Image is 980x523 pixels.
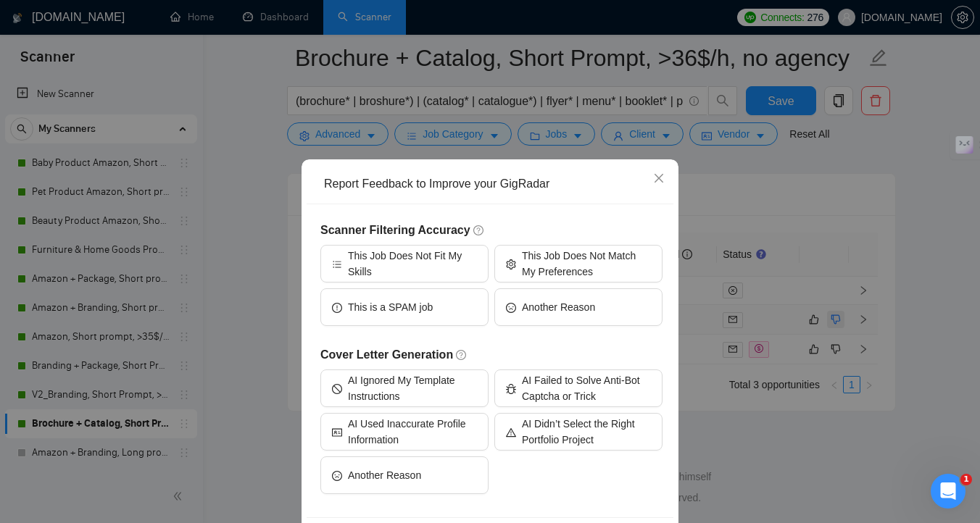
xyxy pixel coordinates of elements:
span: exclamation-circle [332,301,342,312]
button: exclamation-circleThis is a SPAM job [320,288,489,326]
span: frown [332,469,342,480]
span: Another Reason [348,467,421,483]
span: bars [332,258,342,269]
span: This is a SPAM job [348,299,433,315]
span: AI Failed to Solve Anti-Bot Captcha or Trick [522,372,651,404]
button: frownAnother Reason [494,288,663,326]
span: AI Ignored My Template Instructions [348,372,477,404]
button: stopAI Ignored My Template Instructions [320,369,489,407]
span: AI Used Inaccurate Profile Information [348,416,477,448]
span: Another Reason [522,299,595,315]
span: 1 [960,474,972,485]
span: close [653,172,665,184]
span: setting [506,258,516,269]
button: idcardAI Used Inaccurate Profile Information [320,413,489,451]
span: This Job Does Not Fit My Skills [348,248,477,280]
button: warningAI Didn’t Select the Right Portfolio Project [494,413,663,451]
span: This Job Does Not Match My Preferences [522,248,651,280]
button: settingThis Job Does Not Match My Preferences [494,245,663,283]
span: warning [506,426,516,437]
span: question-circle [473,225,485,236]
span: question-circle [456,349,468,361]
button: Close [639,159,678,198]
button: barsThis Job Does Not Fit My Skills [320,245,489,283]
span: frown [506,301,516,312]
iframe: Intercom live chat [931,474,966,509]
h5: Cover Letter Generation [320,346,663,364]
span: stop [332,382,342,393]
div: Report Feedback to Improve your GigRadar [324,176,666,192]
span: idcard [332,426,342,437]
h5: Scanner Filtering Accuracy [320,222,663,239]
span: bug [506,382,516,393]
span: AI Didn’t Select the Right Portfolio Project [522,416,651,448]
button: frownAnother Reason [320,456,489,494]
button: bugAI Failed to Solve Anti-Bot Captcha or Trick [494,369,663,407]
